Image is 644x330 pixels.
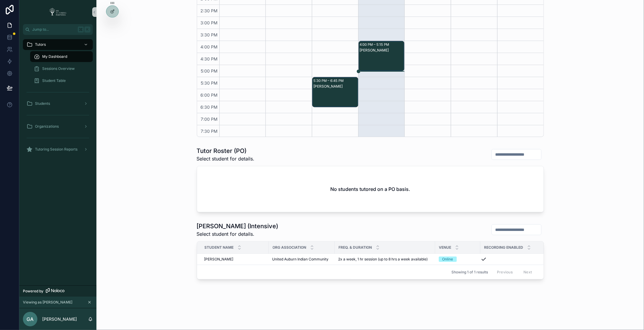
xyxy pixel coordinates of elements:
[338,257,428,262] span: 2x a week, 1 hr session (up to 8 hrs a week available)
[439,245,451,250] span: Venue
[23,39,93,50] a: Tutors
[330,185,410,193] h2: No students tutored on a PO basis.
[19,285,96,297] a: Powered by
[199,56,219,61] span: 4:30 PM
[30,63,93,74] a: Sessions Overview
[338,257,432,262] a: 2x a week, 1 hr session (up to 8 hrs a week available)
[439,257,477,262] a: Online
[199,117,219,122] span: 7:00 PM
[313,84,358,89] div: [PERSON_NAME]
[199,129,219,134] span: 7:30 PM
[23,144,93,155] a: Tutoring Session Reports
[85,27,90,32] span: K
[35,147,77,152] span: Tutoring Session Reports
[339,245,372,250] span: Freq. & Duration
[27,316,34,323] span: GA
[272,257,331,262] a: United Auburn Indian Community
[42,66,75,71] span: Sessions Overview
[47,7,68,17] img: App logo
[360,42,391,48] div: 4:00 PM – 5:15 PM
[42,316,77,322] p: [PERSON_NAME]
[197,222,278,230] h1: [PERSON_NAME] (Intensive)
[23,24,93,35] button: Jump to...K
[35,124,59,129] span: Organizations
[42,78,66,83] span: Student Table
[199,68,219,73] span: 5:00 PM
[197,230,278,238] span: Select student for details.
[32,27,75,32] span: Jump to...
[23,289,43,294] span: Powered by
[35,101,50,106] span: Students
[204,257,265,262] a: [PERSON_NAME]
[199,80,219,86] span: 5:30 PM
[451,270,488,275] span: Showing 1 of 1 results
[272,257,329,262] span: United Auburn Indian Community
[23,121,93,132] a: Organizations
[204,257,234,262] span: [PERSON_NAME]
[197,147,255,155] h1: Tutor Roster (PO)
[313,78,345,84] div: 5:30 PM – 6:45 PM
[205,245,234,250] span: Student Name
[199,8,219,13] span: 2:30 PM
[484,245,523,250] span: Recording Enabled
[23,300,72,305] span: Viewing as [PERSON_NAME]
[199,32,219,37] span: 3:30 PM
[42,54,67,59] span: My Dashboard
[199,92,219,98] span: 6:00 PM
[199,104,219,110] span: 6:30 PM
[313,77,358,107] div: 5:30 PM – 6:45 PM[PERSON_NAME]
[442,257,453,262] div: Online
[360,48,404,53] div: [PERSON_NAME]
[359,41,404,71] div: 4:00 PM – 5:15 PM[PERSON_NAME]
[273,245,306,250] span: Org Association
[197,155,255,162] span: Select student for details.
[23,98,93,109] a: Students
[30,51,93,62] a: My Dashboard
[30,75,93,86] a: Student Table
[19,35,96,163] div: scrollable content
[199,20,219,25] span: 3:00 PM
[35,42,46,47] span: Tutors
[199,44,219,49] span: 4:00 PM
